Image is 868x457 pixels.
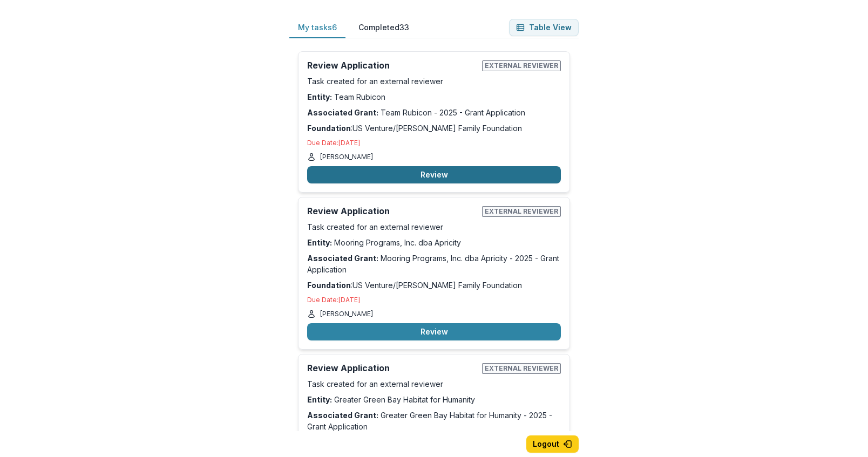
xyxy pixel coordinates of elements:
[307,410,561,432] p: Greater Green Bay Habitat for Humanity - 2025 - Grant Application
[526,435,579,453] button: Logout
[307,237,561,248] p: Mooring Programs, Inc. dba Apricity
[307,323,561,340] button: Review
[307,254,378,263] strong: Associated Grant:
[307,295,561,305] p: Due Date: [DATE]
[307,92,332,101] strong: Entity:
[509,19,579,36] button: Table View
[482,206,561,217] span: External reviewer
[289,17,345,38] button: My tasks 6
[320,152,373,162] p: [PERSON_NAME]
[307,238,332,247] strong: Entity:
[307,363,478,373] h2: Review Application
[307,378,561,390] p: Task created for an external reviewer
[307,395,332,404] strong: Entity:
[307,281,351,290] strong: Foundation
[307,411,378,420] strong: Associated Grant:
[350,17,418,38] button: Completed 33
[320,309,373,319] p: [PERSON_NAME]
[307,166,561,183] button: Review
[307,91,561,103] p: Team Rubicon
[307,138,561,148] p: Due Date: [DATE]
[307,108,378,117] strong: Associated Grant:
[482,363,561,374] span: External reviewer
[307,60,478,71] h2: Review Application
[307,107,561,118] p: Team Rubicon - 2025 - Grant Application
[307,394,561,405] p: Greater Green Bay Habitat for Humanity
[307,206,478,216] h2: Review Application
[307,122,561,134] p: : US Venture/[PERSON_NAME] Family Foundation
[307,124,351,133] strong: Foundation
[307,76,561,87] p: Task created for an external reviewer
[482,60,561,71] span: External reviewer
[307,253,561,275] p: Mooring Programs, Inc. dba Apricity - 2025 - Grant Application
[307,221,561,233] p: Task created for an external reviewer
[307,279,561,291] p: : US Venture/[PERSON_NAME] Family Foundation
